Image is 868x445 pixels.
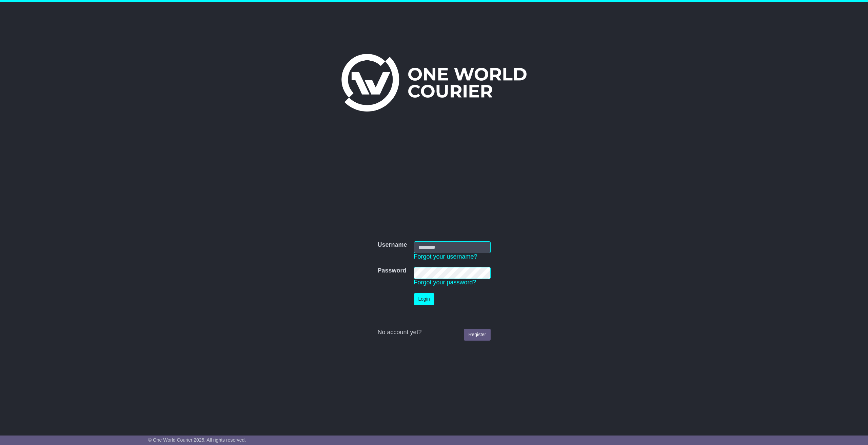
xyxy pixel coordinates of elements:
[377,267,406,275] label: Password
[414,253,477,260] a: Forgot your username?
[148,437,246,443] span: © One World Courier 2025. All rights reserved.
[414,279,476,286] a: Forgot your password?
[464,329,490,341] a: Register
[377,241,407,249] label: Username
[377,329,490,336] div: No account yet?
[414,293,434,305] button: Login
[341,54,527,112] img: One World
